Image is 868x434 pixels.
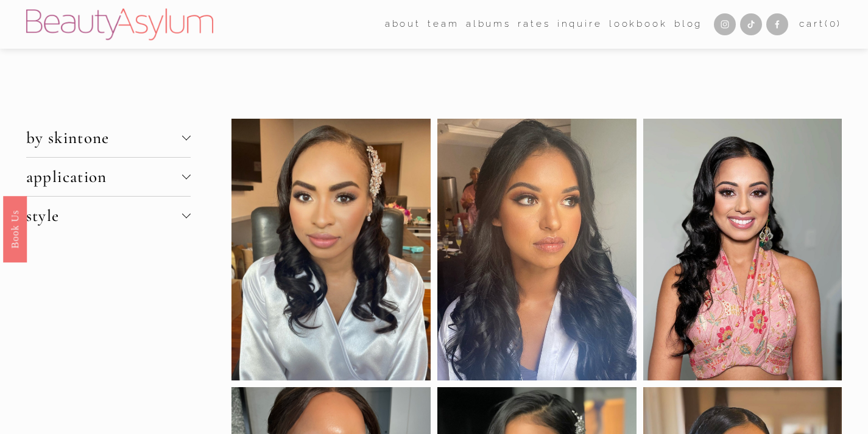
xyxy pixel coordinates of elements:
a: Lookbook [609,15,668,34]
a: Inquire [557,15,602,34]
button: by skintone [26,119,191,157]
a: folder dropdown [428,15,459,34]
button: style [26,197,191,235]
img: Beauty Asylum | Bridal Hair &amp; Makeup Charlotte &amp; Atlanta [26,9,213,40]
a: TikTok [740,13,762,35]
button: application [26,158,191,196]
a: Book Us [3,195,27,262]
span: team [428,16,459,33]
a: Instagram [714,13,736,35]
span: 0 [830,18,838,29]
a: albums [466,15,511,34]
a: folder dropdown [385,15,421,34]
a: Rates [518,15,550,34]
span: application [26,167,182,187]
span: about [385,16,421,33]
a: Blog [674,15,702,34]
span: ( ) [825,18,842,29]
span: style [26,206,182,226]
a: 0 items in cart [799,16,842,33]
span: by skintone [26,128,182,148]
a: Facebook [766,13,788,35]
